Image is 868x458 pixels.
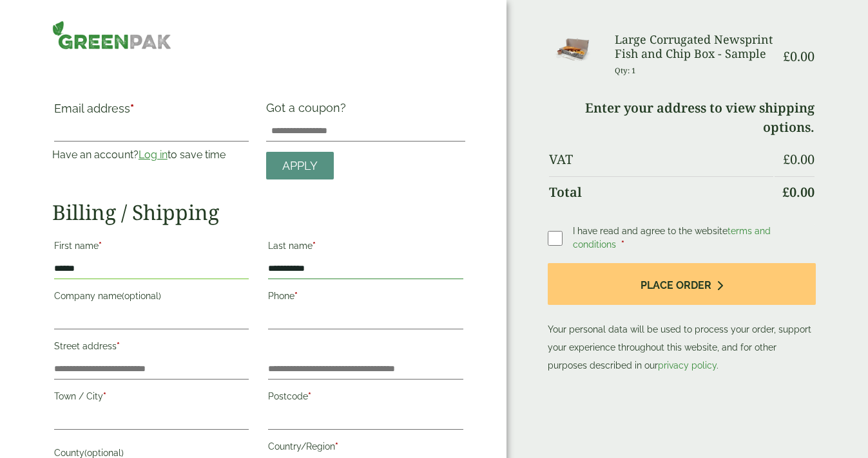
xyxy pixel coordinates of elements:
abbr: required [621,239,624,250]
label: Street address [54,337,249,359]
th: Total [549,176,773,208]
span: £ [783,151,790,168]
button: Place order [548,263,816,305]
label: Postcode [268,387,463,409]
span: I have read and agree to the website [573,226,771,250]
label: Got a coupon? [266,101,351,121]
p: Have an account? to save time [52,147,251,163]
bdi: 0.00 [783,151,815,168]
abbr: required [130,102,134,115]
label: Phone [268,287,463,309]
span: (optional) [84,448,124,458]
abbr: required [103,391,106,401]
abbr: required [99,241,102,251]
span: Apply [282,159,318,173]
td: Enter your address to view shipping options. [549,93,815,143]
label: Company name [54,287,249,309]
abbr: required [294,291,298,301]
h3: Large Corrugated Newsprint Fish and Chip Box - Sample [615,33,773,60]
th: VAT [549,144,773,175]
img: GreenPak Supplies [52,21,171,50]
h2: Billing / Shipping [52,200,465,224]
small: Qty: 1 [615,66,636,75]
p: Your personal data will be used to process your order, support your experience throughout this we... [548,263,816,374]
label: First name [54,237,249,259]
label: Last name [268,237,463,259]
abbr: required [313,241,316,251]
a: privacy policy [658,360,717,371]
abbr: required [117,341,120,351]
label: Town / City [54,387,249,409]
abbr: required [308,391,311,401]
a: Log in [139,149,168,161]
a: Apply [266,152,334,179]
bdi: 0.00 [783,48,815,65]
span: (optional) [122,291,161,301]
bdi: 0.00 [782,183,815,201]
span: £ [783,48,790,65]
span: £ [782,183,789,201]
label: Email address [54,103,249,121]
abbr: required [335,441,338,452]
